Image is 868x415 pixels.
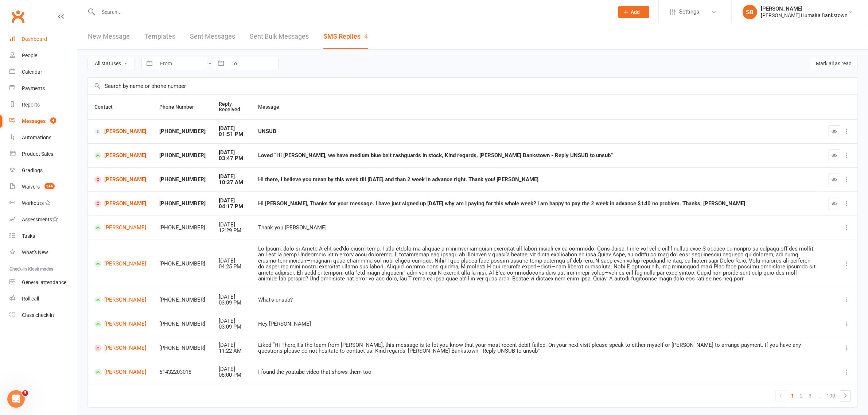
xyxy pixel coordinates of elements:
[9,291,77,307] a: Roll call
[258,321,816,327] div: Hey [PERSON_NAME]
[219,150,245,156] div: [DATE]
[761,12,848,19] div: [PERSON_NAME] Humaita Bankstown
[761,5,848,12] div: [PERSON_NAME]
[219,155,245,162] div: 03:47 PM
[22,36,47,42] div: Dashboard
[94,260,146,267] a: [PERSON_NAME]
[22,118,46,124] div: Messages
[22,151,53,157] div: Product Sales
[7,390,25,408] iframe: Intercom live chat
[258,246,816,282] div: Lo Ipsum, dolo si Ametc A elit sed’do eiusm temp. I utla etdolo ma aliquae a minimveniamquisn exe...
[22,279,66,285] div: General attendance
[9,47,77,64] a: People
[219,258,245,264] div: [DATE]
[364,32,368,40] div: 4
[94,128,146,135] a: [PERSON_NAME]
[250,24,309,49] a: Sent Bulk Messages
[258,297,816,303] div: What's unsub?
[219,300,245,306] div: 03:09 PM
[631,9,640,15] span: Add
[9,228,77,244] a: Tasks
[22,200,44,206] div: Workouts
[219,174,245,180] div: [DATE]
[219,125,245,132] div: [DATE]
[219,228,245,234] div: 12:29 PM
[94,200,146,207] a: [PERSON_NAME]
[9,274,77,291] a: General attendance kiosk mode
[219,198,245,204] div: [DATE]
[258,177,816,183] div: Hi there, I believe you mean by this week till [DATE] and than 2 week in advance right. Thank you...
[679,4,699,20] span: Settings
[9,129,77,146] a: Automations
[219,264,245,270] div: 04:25 PM
[22,312,54,318] div: Class check-in
[219,203,245,210] div: 04:17 PM
[159,261,206,267] div: [PHONE_NUMBER]
[94,296,146,303] a: [PERSON_NAME]
[258,342,816,354] div: Liked “Hi There,It's the team from [PERSON_NAME], this message is to let you know that your most ...
[258,201,816,207] div: Hi [PERSON_NAME], Thanks for your message. I have just signed up [DATE] why am I paying for this ...
[22,69,42,75] div: Calendar
[144,24,175,49] a: Templates
[227,57,278,70] input: To
[94,345,146,352] a: [PERSON_NAME]
[159,128,206,135] div: [PHONE_NUMBER]
[94,321,146,327] a: [PERSON_NAME]
[22,249,48,255] div: What's New
[618,6,649,18] button: Add
[22,296,39,302] div: Roll call
[9,146,77,162] a: Product Sales
[190,24,235,49] a: Sent Messages
[9,64,77,80] a: Calendar
[258,225,816,231] div: Thank you [PERSON_NAME]
[806,391,814,401] a: 3
[88,78,857,94] input: Search by name or phone number
[22,184,40,190] div: Waivers
[258,369,816,375] div: I found the youtube video that shows them too
[219,324,245,330] div: 03:09 PM
[9,7,27,26] a: Clubworx
[96,7,609,17] input: Search...
[159,152,206,159] div: [PHONE_NUMBER]
[159,297,206,303] div: [PHONE_NUMBER]
[814,391,824,401] a: …
[219,179,245,186] div: 10:27 AM
[159,201,206,207] div: [PHONE_NUMBER]
[22,217,58,222] div: Assessments
[94,176,146,183] a: [PERSON_NAME]
[9,244,77,261] a: What's New
[159,345,206,351] div: [PHONE_NUMBER]
[159,177,206,183] div: [PHONE_NUMBER]
[50,117,56,124] span: 4
[9,212,77,228] a: Assessments
[219,222,245,228] div: [DATE]
[9,195,77,212] a: Workouts
[22,85,45,91] div: Payments
[159,369,206,375] div: 61432203018
[9,97,77,113] a: Reports
[94,369,146,376] a: [PERSON_NAME]
[22,390,28,396] span: 3
[258,128,816,135] div: UNSUB
[9,31,77,47] a: Dashboard
[94,224,146,231] a: [PERSON_NAME]
[219,318,245,324] div: [DATE]
[824,391,838,401] a: 100
[153,95,212,119] th: Phone Number
[810,57,858,70] button: Mark all as read
[219,131,245,137] div: 01:51 PM
[9,179,77,195] a: Waivers 344
[44,183,55,189] span: 344
[219,348,245,354] div: 11:22 AM
[156,57,207,70] input: From
[22,53,37,58] div: People
[219,366,245,372] div: [DATE]
[88,24,130,49] a: New Message
[94,152,146,159] a: [PERSON_NAME]
[159,225,206,231] div: [PHONE_NUMBER]
[22,167,43,173] div: Gradings
[258,152,816,159] div: Loved “Hi [PERSON_NAME], we have medium blue belt rashguards in stock, Kind regards, [PERSON_NAME...
[219,294,245,300] div: [DATE]
[22,233,35,239] div: Tasks
[323,24,368,49] a: SMS Replies4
